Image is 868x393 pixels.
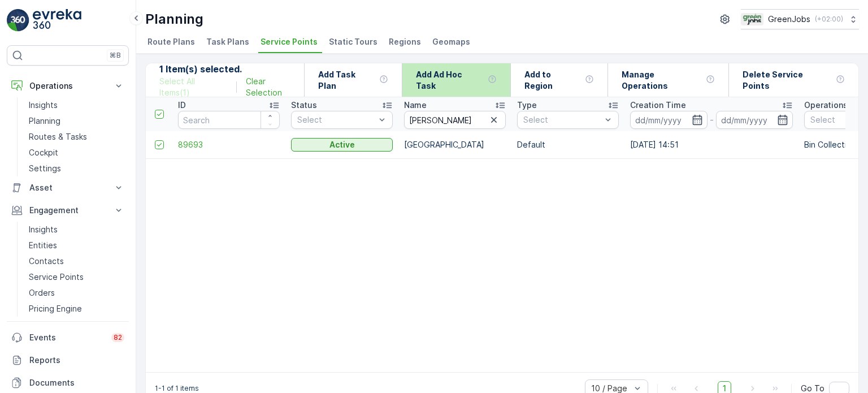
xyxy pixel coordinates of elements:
[206,36,249,47] span: Task Plans
[768,14,810,25] p: GreenJobs
[741,13,763,25] img: Green_Jobs_Logo.png
[29,287,55,299] p: Orders
[261,36,318,47] span: Service Points
[7,9,29,32] img: logo
[147,36,195,47] span: Route Plans
[404,111,506,129] input: Search
[29,271,84,283] p: Service Points
[29,163,61,174] p: Settings
[29,182,106,193] p: Asset
[178,100,186,111] p: ID
[24,222,129,237] a: Insights
[246,76,303,98] p: Clear Selection
[7,326,129,349] a: Events82
[630,111,708,129] input: dd/mm/yyyy
[155,384,199,393] p: 1-1 of 1 items
[29,205,106,216] p: Engagement
[24,301,129,317] a: Pricing Engine
[716,111,793,129] input: dd/mm/yyyy
[29,131,87,142] p: Routes & Tasks
[7,349,129,372] a: Reports
[404,100,427,111] p: Name
[741,9,859,29] button: GreenJobs(+02:00)
[114,333,122,342] p: 82
[29,115,60,127] p: Planning
[432,36,470,47] span: Geomaps
[159,76,227,98] p: Select All Items ( 1 )
[24,253,129,269] a: Contacts
[24,129,129,145] a: Routes & Tasks
[297,114,375,126] p: Select
[524,69,580,92] p: Add to Region
[29,332,105,343] p: Events
[622,69,702,92] p: Manage Operations
[178,111,280,129] input: Search
[804,100,848,111] p: Operations
[523,114,601,126] p: Select
[24,237,129,253] a: Entities
[29,224,58,235] p: Insights
[398,131,511,158] td: [GEOGRAPHIC_DATA]
[159,62,304,76] p: 1 Item(s) selected.
[110,51,121,60] p: ⌘B
[33,9,81,32] img: logo_light-DOdMpM7g.png
[7,199,129,222] button: Engagement
[815,15,843,24] p: ( +02:00 )
[29,303,82,314] p: Pricing Engine
[29,256,64,267] p: Contacts
[318,69,375,92] p: Add Task Plan
[24,161,129,176] a: Settings
[624,131,798,158] td: [DATE] 14:51
[145,10,203,28] p: Planning
[29,240,57,251] p: Entities
[155,140,164,149] div: Toggle Row Selected
[29,377,124,388] p: Documents
[24,285,129,301] a: Orders
[24,145,129,161] a: Cockpit
[29,100,58,111] p: Insights
[710,113,714,127] p: -
[178,139,280,150] a: 89693
[24,113,129,129] a: Planning
[24,97,129,113] a: Insights
[630,100,686,111] p: Creation Time
[517,100,537,111] p: Type
[29,355,124,366] p: Reports
[416,69,483,92] p: Add Ad Hoc Task
[291,100,317,111] p: Status
[7,75,129,97] button: Operations
[24,269,129,285] a: Service Points
[29,147,58,158] p: Cockpit
[743,69,831,92] p: Delete Service Points
[29,80,106,92] p: Operations
[329,36,377,47] span: Static Tours
[291,138,393,152] button: Active
[511,131,624,158] td: Default
[329,139,355,150] p: Active
[7,176,129,199] button: Asset
[389,36,421,47] span: Regions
